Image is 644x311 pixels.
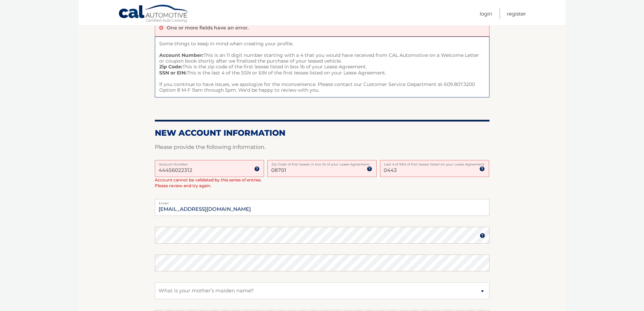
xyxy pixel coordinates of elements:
input: Account Number [155,160,264,177]
input: SSN or EIN (last 4 digits only) [380,160,489,177]
img: tooltip.svg [480,233,485,238]
input: Email [155,199,490,216]
a: Login [480,8,492,19]
input: Zip Code [267,160,377,177]
label: Email [155,199,490,204]
img: tooltip.svg [479,166,485,172]
strong: SSN or EIN: [159,70,187,76]
h2: New Account Information [155,128,490,138]
img: tooltip.svg [254,166,260,172]
p: One or more fields have an error. [167,25,248,31]
span: Some things to keep in mind when creating your profile. This is an 11 digit number starting with ... [155,37,490,98]
label: Zip Code of first lessee in box 1b of your Lease Agreement [267,160,377,165]
strong: Zip Code: [159,64,183,70]
label: Account Number [155,160,264,165]
a: Cal Automotive [118,4,189,24]
p: Please provide the following information. [155,142,490,152]
a: Register [507,8,526,19]
strong: Account Number: [159,52,204,58]
label: Last 4 of SSN of first lessee listed on your Lease Agreement [380,160,489,165]
span: Account cannot be validated by this series of entries. Please review and try again. [155,177,262,188]
img: tooltip.svg [367,166,372,172]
